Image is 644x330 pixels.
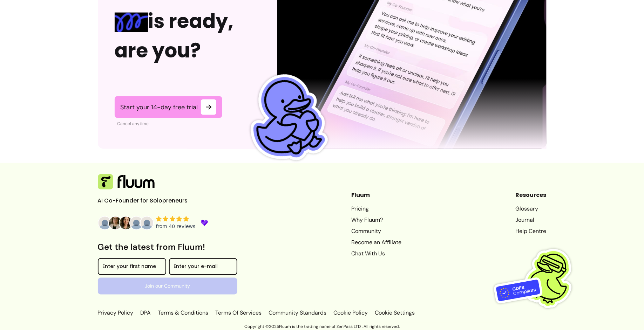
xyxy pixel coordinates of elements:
[115,96,222,118] a: Start your 14-day free trial
[98,309,135,317] a: Privacy Policy
[115,37,201,64] span: are you?
[351,239,401,247] a: Become an Affiliate
[117,121,222,126] p: Cancel anytime
[516,227,547,236] a: Help Centre
[516,205,547,213] a: Glossary
[214,309,263,317] a: Terms Of Services
[351,205,401,213] a: Pricing
[351,250,401,258] a: Chat With Us
[351,191,401,199] header: Fluum
[332,309,370,317] a: Cookie Policy
[121,103,198,111] span: Start your 14-day free trial
[139,309,152,317] a: DPA
[98,197,203,205] p: AI Co-Founder for Solopreneurs
[374,309,415,317] p: Cookie Settings
[494,235,582,322] img: Fluum is GDPR compliant
[98,241,237,253] h3: Get the latest from Fluum!
[115,13,148,32] img: spring Blue
[103,264,161,271] input: Enter your first name
[351,227,401,236] a: Community
[157,309,210,317] a: Terms & Conditions
[516,191,547,199] header: Resources
[98,174,155,190] img: Fluum Logo
[174,264,232,271] input: Enter your e-mail
[351,216,401,225] a: Why Fluum?
[267,309,328,317] a: Community Standards
[516,216,547,225] a: Journal
[234,67,338,170] img: Fluum Duck sticker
